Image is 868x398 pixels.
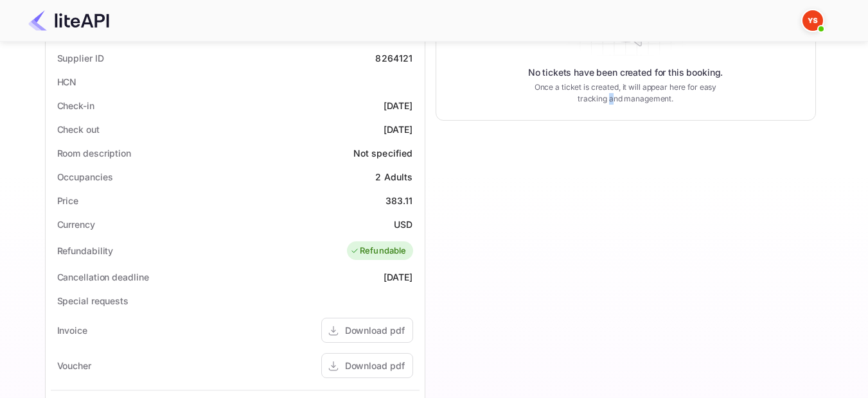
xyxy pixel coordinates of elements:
div: Occupancies [57,170,113,184]
div: Download pdf [345,359,405,372]
div: Refundability [57,244,114,257]
img: Yandex Support [802,10,823,31]
div: 383.11 [385,194,413,207]
div: 8264121 [375,51,412,65]
div: Price [57,194,79,207]
div: Download pdf [345,324,405,337]
p: Once a ticket is created, it will appear here for easy tracking and management. [524,82,727,105]
p: No tickets have been created for this booking. [528,66,723,79]
div: Cancellation deadline [57,270,149,284]
div: Check-in [57,99,94,112]
div: [DATE] [384,270,413,284]
div: Refundable [350,245,407,257]
div: Supplier ID [57,51,104,65]
div: Not specified [353,146,413,160]
div: Invoice [57,324,87,337]
div: Special requests [57,294,128,307]
div: Voucher [57,359,91,372]
div: Currency [57,218,95,231]
div: Room description [57,146,131,160]
div: HCN [57,75,77,89]
img: LiteAPI Logo [28,10,109,31]
div: [DATE] [384,123,413,136]
div: USD [394,218,412,231]
div: [DATE] [384,99,413,112]
div: Check out [57,123,100,136]
div: 2 Adults [375,170,412,184]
